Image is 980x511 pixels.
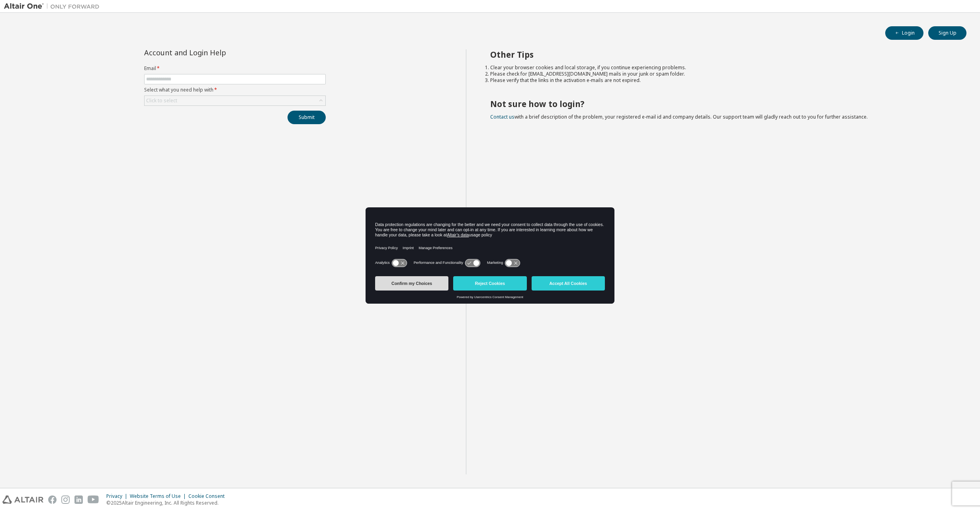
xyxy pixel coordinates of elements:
label: Email [144,65,326,72]
h2: Other Tips [490,49,952,60]
button: Submit [288,111,326,124]
a: Contact us [490,113,514,120]
span: with a brief description of the problem, your registered e-mail id and company details. Our suppo... [490,113,868,120]
div: Privacy [106,493,130,499]
p: © 2025 Altair Engineering, Inc. All Rights Reserved. [106,499,229,506]
div: Click to select [145,96,325,105]
div: Account and Login Help [144,49,290,56]
button: Sign Up [928,26,966,40]
div: Website Terms of Use [130,493,188,499]
li: Clear your browser cookies and local storage, if you continue experiencing problems. [490,64,952,71]
label: Select what you need help with [144,87,326,93]
img: facebook.svg [48,495,57,504]
li: Please check for [EMAIL_ADDRESS][DOMAIN_NAME] mails in your junk or spam folder. [490,71,952,77]
button: Login [885,26,923,40]
div: Click to select [146,98,177,104]
img: instagram.svg [61,495,70,504]
li: Please verify that the links in the activation e-mails are not expired. [490,77,952,84]
img: altair_logo.svg [2,495,43,504]
img: youtube.svg [88,495,99,504]
img: Altair One [4,2,104,10]
h2: Not sure how to login? [490,99,952,109]
div: Cookie Consent [188,493,229,499]
img: linkedin.svg [74,495,83,504]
